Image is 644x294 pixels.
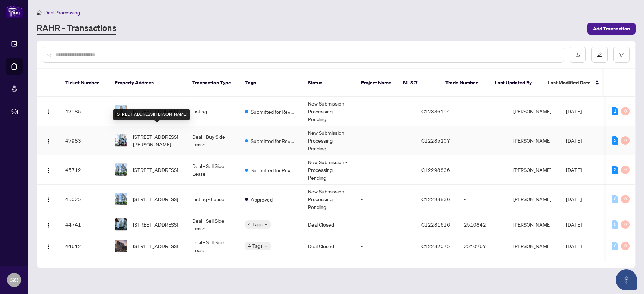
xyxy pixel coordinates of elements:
[421,137,450,144] span: C12285207
[45,138,51,144] img: Logo
[302,155,355,185] td: New Submission - Processing Pending
[133,242,178,250] span: [STREET_ADDRESS]
[440,69,489,97] th: Trade Number
[264,223,268,226] span: down
[508,235,560,257] td: [PERSON_NAME]
[302,185,355,214] td: New Submission - Processing Pending
[113,109,190,120] div: [STREET_ADDRESS][PERSON_NAME]
[60,69,109,97] th: Ticket Number
[621,220,630,229] div: 0
[187,257,239,294] td: Listing - Lease
[10,275,18,285] span: SC
[45,168,51,173] img: Logo
[355,185,416,214] td: -
[421,167,450,173] span: C12298836
[548,79,591,86] span: Last Modified Date
[566,221,582,228] span: [DATE]
[542,69,606,97] th: Last Modified Date
[612,195,618,203] div: 0
[508,155,560,185] td: [PERSON_NAME]
[566,137,582,144] span: [DATE]
[621,107,630,115] div: 0
[397,69,440,97] th: MLS #
[43,219,54,230] button: Logo
[264,244,268,248] span: down
[570,47,586,63] button: download
[458,126,508,155] td: -
[612,220,618,229] div: 0
[612,136,618,145] div: 3
[43,106,54,117] button: Logo
[248,220,263,228] span: 4 Tags
[566,167,582,173] span: [DATE]
[302,214,355,235] td: Deal Closed
[508,257,560,294] td: [PERSON_NAME]
[612,107,618,115] div: 1
[37,10,42,15] span: home
[115,218,127,230] img: thumbnail-img
[355,155,416,185] td: -
[621,166,630,174] div: 0
[616,269,637,290] button: Open asap
[133,166,178,174] span: [STREET_ADDRESS]
[115,134,127,146] img: thumbnail-img
[613,47,630,63] button: filter
[133,195,178,203] span: [STREET_ADDRESS]
[621,242,630,250] div: 0
[251,196,273,203] span: Approved
[458,257,508,294] td: 2510767
[458,97,508,126] td: -
[575,52,580,57] span: download
[302,235,355,257] td: Deal Closed
[60,257,109,294] td: 44126
[489,69,542,97] th: Last Updated By
[133,133,181,148] span: [STREET_ADDRESS][PERSON_NAME]
[43,193,54,205] button: Logo
[597,52,602,57] span: edit
[37,22,116,35] a: RAHR - Transactions
[133,221,178,228] span: [STREET_ADDRESS]
[508,97,560,126] td: [PERSON_NAME]
[60,155,109,185] td: 45712
[248,242,263,250] span: 4 Tags
[619,52,624,57] span: filter
[302,97,355,126] td: New Submission - Processing Pending
[458,235,508,257] td: 2510767
[60,235,109,257] td: 44612
[566,108,582,114] span: [DATE]
[458,214,508,235] td: 2510842
[60,97,109,126] td: 47985
[45,109,51,115] img: Logo
[458,155,508,185] td: -
[251,108,297,115] span: Submitted for Review
[355,97,416,126] td: -
[421,221,450,228] span: C12281616
[302,126,355,155] td: New Submission - Processing Pending
[566,243,582,249] span: [DATE]
[302,257,355,294] td: Information Updated - Processing Pending
[60,214,109,235] td: 44741
[251,166,297,174] span: Submitted for Review
[187,185,239,214] td: Listing - Lease
[355,69,397,97] th: Project Name
[621,136,630,145] div: 0
[566,196,582,202] span: [DATE]
[45,244,51,250] img: Logo
[43,240,54,252] button: Logo
[115,164,127,176] img: thumbnail-img
[115,193,127,205] img: thumbnail-img
[187,214,239,235] td: Deal - Sell Side Lease
[508,214,560,235] td: [PERSON_NAME]
[458,185,508,214] td: -
[421,108,450,114] span: C12336194
[187,69,239,97] th: Transaction Type
[239,69,302,97] th: Tags
[612,242,618,250] div: 0
[355,126,416,155] td: -
[45,222,51,228] img: Logo
[60,185,109,214] td: 45025
[133,107,178,115] span: [STREET_ADDRESS]
[187,235,239,257] td: Deal - Sell Side Lease
[508,185,560,214] td: [PERSON_NAME]
[421,243,450,249] span: C12282075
